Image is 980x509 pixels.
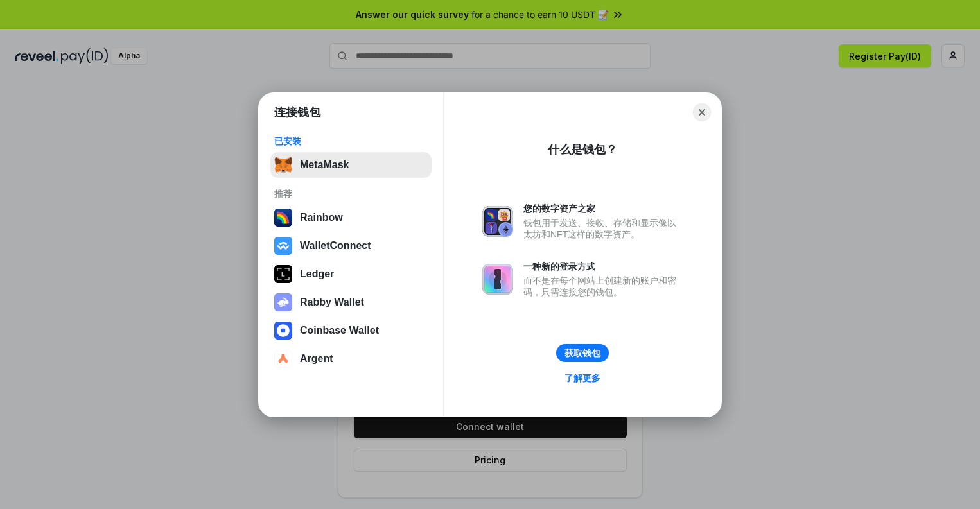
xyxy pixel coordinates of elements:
button: Coinbase Wallet [270,318,432,343]
img: svg+xml,%3Csvg%20xmlns%3D%22http%3A%2F%2Fwww.w3.org%2F2000%2Fsvg%22%20fill%3D%22none%22%20viewBox... [274,293,292,311]
button: 获取钱包 [556,344,609,362]
img: svg+xml,%3Csvg%20width%3D%22120%22%20height%3D%22120%22%20viewBox%3D%220%200%20120%20120%22%20fil... [274,209,292,227]
button: MetaMask [270,152,432,178]
div: 而不是在每个网站上创建新的账户和密码，只需连接您的钱包。 [523,275,683,298]
div: Ledger [300,268,334,280]
div: 您的数字资产之家 [523,203,683,214]
div: WalletConnect [300,240,371,252]
button: Argent [270,346,432,372]
div: Coinbase Wallet [300,325,379,336]
img: svg+xml,%3Csvg%20width%3D%2228%22%20height%3D%2228%22%20viewBox%3D%220%200%2028%2028%22%20fill%3D... [274,237,292,255]
button: WalletConnect [270,233,432,259]
button: Ledger [270,261,432,287]
div: 钱包用于发送、接收、存储和显示像以太坊和NFT这样的数字资产。 [523,217,683,240]
div: Rainbow [300,212,343,223]
button: Rainbow [270,205,432,230]
img: svg+xml,%3Csvg%20xmlns%3D%22http%3A%2F%2Fwww.w3.org%2F2000%2Fsvg%22%20fill%3D%22none%22%20viewBox... [482,264,513,295]
img: svg+xml,%3Csvg%20width%3D%2228%22%20height%3D%2228%22%20viewBox%3D%220%200%2028%2028%22%20fill%3D... [274,322,292,340]
img: svg+xml,%3Csvg%20xmlns%3D%22http%3A%2F%2Fwww.w3.org%2F2000%2Fsvg%22%20width%3D%2228%22%20height%3... [274,265,292,283]
div: 了解更多 [564,372,600,384]
img: svg+xml,%3Csvg%20fill%3D%22none%22%20height%3D%2233%22%20viewBox%3D%220%200%2035%2033%22%20width%... [274,156,292,174]
div: 推荐 [274,188,428,200]
div: 一种新的登录方式 [523,261,683,272]
a: 了解更多 [557,370,608,386]
button: Close [693,103,711,121]
h1: 连接钱包 [274,105,320,120]
div: 什么是钱包？ [548,142,617,157]
div: Argent [300,353,333,365]
div: Rabby Wallet [300,297,364,308]
img: svg+xml,%3Csvg%20xmlns%3D%22http%3A%2F%2Fwww.w3.org%2F2000%2Fsvg%22%20fill%3D%22none%22%20viewBox... [482,206,513,237]
div: 已安装 [274,135,428,147]
div: MetaMask [300,159,349,171]
img: svg+xml,%3Csvg%20width%3D%2228%22%20height%3D%2228%22%20viewBox%3D%220%200%2028%2028%22%20fill%3D... [274,350,292,368]
div: 获取钱包 [564,347,600,359]
button: Rabby Wallet [270,289,432,315]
